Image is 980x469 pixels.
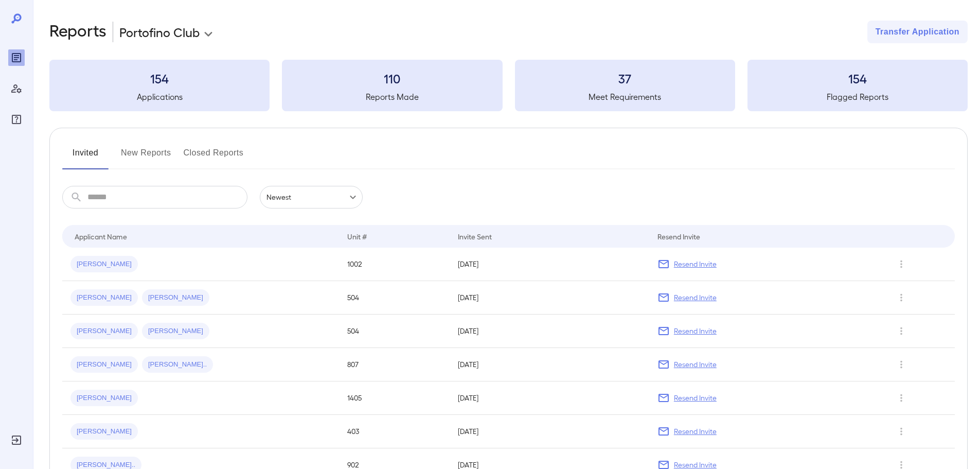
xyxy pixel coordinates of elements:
td: [DATE] [450,248,649,281]
div: Newest [260,186,363,209]
h2: Reports [49,21,106,43]
p: Resend Invite [674,326,717,336]
button: Invited [62,145,109,169]
div: Manage Users [8,80,25,97]
span: [PERSON_NAME] [70,293,138,303]
td: [DATE] [450,315,649,348]
h5: Flagged Reports [747,91,968,103]
button: Transfer Application [867,21,968,43]
h3: 37 [515,70,735,86]
p: Resend Invite [674,393,717,403]
p: Resend Invite [674,292,717,303]
div: Log Out [8,432,25,448]
span: [PERSON_NAME] [70,360,138,370]
td: [DATE] [450,415,649,448]
h5: Reports Made [282,91,502,103]
div: Invite Sent [458,230,492,242]
p: Resend Invite [674,426,717,437]
span: [PERSON_NAME] [70,427,138,437]
td: [DATE] [450,348,649,381]
button: New Reports [121,145,171,169]
button: Row Actions [893,423,910,440]
button: Row Actions [893,390,910,406]
h3: 154 [49,70,270,86]
h5: Meet Requirements [515,91,735,103]
span: [PERSON_NAME] [142,293,209,303]
div: Resend Invite [657,230,700,242]
summary: 154Applications110Reports Made37Meet Requirements154Flagged Reports [49,60,968,111]
button: Row Actions [893,289,910,306]
span: [PERSON_NAME] [142,326,209,336]
button: Row Actions [893,256,910,272]
td: [DATE] [450,281,649,315]
td: 1002 [339,248,450,281]
td: 504 [339,315,450,348]
button: Closed Reports [184,145,244,169]
div: Applicant Name [75,230,127,242]
p: Portofino Club [119,24,200,40]
h5: Applications [49,91,270,103]
p: Resend Invite [674,359,717,370]
h3: 110 [282,70,502,86]
td: 807 [339,348,450,381]
div: Reports [8,49,25,66]
h3: 154 [747,70,968,86]
span: [PERSON_NAME] [70,259,138,269]
span: [PERSON_NAME] [70,393,138,403]
p: Resend Invite [674,259,717,269]
td: [DATE] [450,381,649,415]
td: 504 [339,281,450,315]
div: Unit # [347,230,367,242]
td: 1405 [339,381,450,415]
span: [PERSON_NAME] [70,326,138,336]
td: 403 [339,415,450,448]
span: [PERSON_NAME].. [142,360,213,370]
div: FAQ [8,111,25,128]
button: Row Actions [893,356,910,373]
button: Row Actions [893,323,910,339]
